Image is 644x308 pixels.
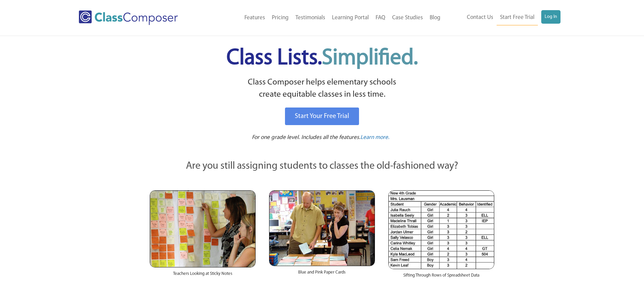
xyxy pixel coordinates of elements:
img: Spreadsheets [388,190,494,269]
p: Class Composer helps elementary schools create equitable classes in less time. [149,76,496,101]
a: Log In [541,10,560,24]
a: Features [241,10,268,25]
a: Start Free Trial [497,10,538,25]
img: Teachers Looking at Sticky Notes [150,190,256,267]
div: Teachers Looking at Sticky Notes [150,267,256,284]
div: Sifting Through Rows of Spreadsheet Data [388,269,494,285]
img: Class Composer [79,10,178,25]
img: Blue and Pink Paper Cards [269,190,375,266]
a: Blog [426,10,444,25]
a: Case Studies [389,10,426,25]
p: Are you still assigning students to classes the old-fashioned way? [150,159,495,174]
a: Pricing [268,10,292,25]
span: Learn more. [360,135,389,140]
a: Contact Us [463,10,497,25]
nav: Header Menu [206,10,444,25]
a: Learn more. [360,134,389,142]
span: Start Your Free Trial [295,113,349,120]
a: Testimonials [292,10,329,25]
a: Learning Portal [329,10,372,25]
a: Start Your Free Trial [285,108,359,125]
nav: Header Menu [444,10,560,25]
div: Blue and Pink Paper Cards [269,266,375,282]
span: Simplified. [322,47,418,69]
span: Class Lists. [226,47,418,69]
a: FAQ [372,10,389,25]
span: For one grade level. Includes all the features. [252,135,360,140]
